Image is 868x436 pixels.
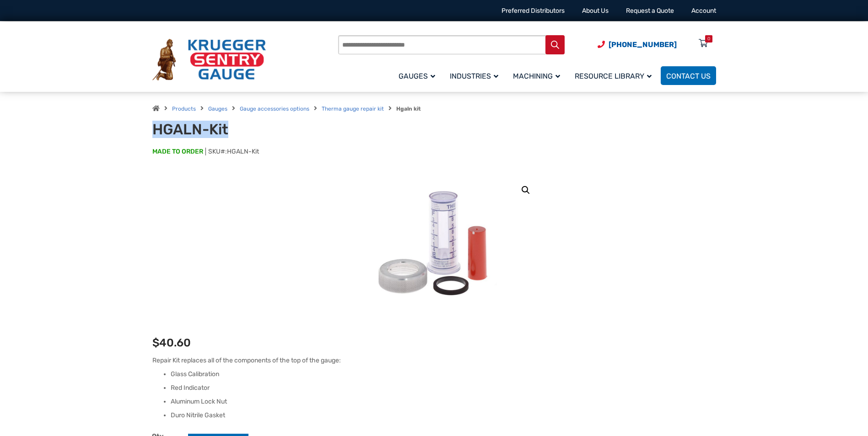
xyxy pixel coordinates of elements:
[152,336,191,349] bdi: 40.60
[227,148,259,155] span: HGALN-Kit
[513,72,560,80] span: Machining
[609,40,677,49] span: [PHONE_NUMBER]
[501,7,565,15] a: Preferred Distributors
[171,397,716,406] li: Aluminum Lock Nut
[171,411,716,420] li: Duro Nitrile Gasket
[152,336,159,349] span: $
[691,7,716,15] a: Account
[569,65,661,86] a: Resource Library
[399,72,435,80] span: Gauges
[707,35,710,43] div: 0
[666,72,711,80] span: Contact Us
[152,39,266,81] img: Krueger Sentry Gauge
[172,106,196,112] a: Products
[205,148,259,155] span: SKU#:
[171,370,716,379] li: Glass Calibration
[450,72,498,80] span: Industries
[626,7,674,15] a: Request a Quote
[171,383,716,393] li: Red Indicator
[518,182,534,198] a: View full-screen image gallery
[240,106,309,112] a: Gauge accessories options
[575,72,652,80] span: Resource Library
[393,65,444,86] a: Gauges
[582,7,609,15] a: About Us
[444,65,507,86] a: Industries
[396,106,421,112] strong: Hgaln kit
[507,65,569,86] a: Machining
[322,106,384,112] a: Therma gauge repair kit
[152,147,203,156] span: MADE TO ORDER
[598,39,677,50] a: Phone Number (920) 434-8860
[152,121,378,138] h1: HGALN-Kit
[208,106,227,112] a: Gauges
[152,356,716,365] p: Repair Kit replaces all of the components of the top of the gauge:
[661,66,716,85] a: Contact Us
